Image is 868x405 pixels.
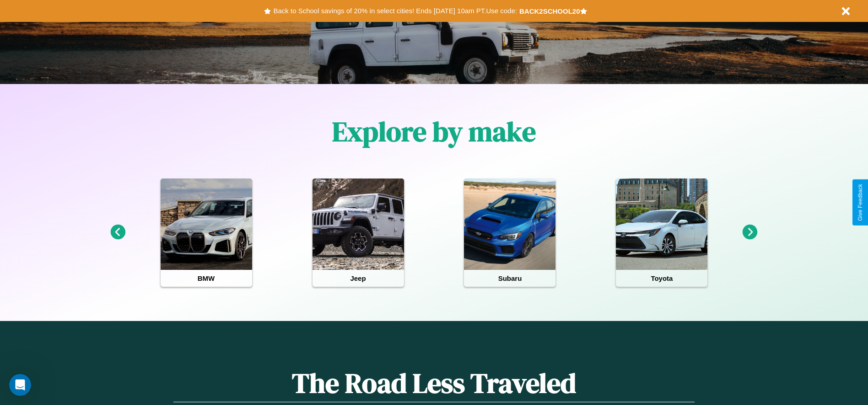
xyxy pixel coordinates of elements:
[519,7,580,15] b: BACK2SCHOOL20
[464,270,555,287] h4: Subaru
[313,270,404,287] h4: Jeep
[332,113,536,150] h1: Explore by make
[271,5,519,17] button: Back to School savings of 20% in select cities! Ends [DATE] 10am PT.Use code:
[173,364,694,402] h1: The Road Less Traveled
[161,270,252,287] h4: BMW
[857,184,863,221] div: Give Feedback
[9,374,31,396] iframe: Intercom live chat
[616,270,707,287] h4: Toyota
